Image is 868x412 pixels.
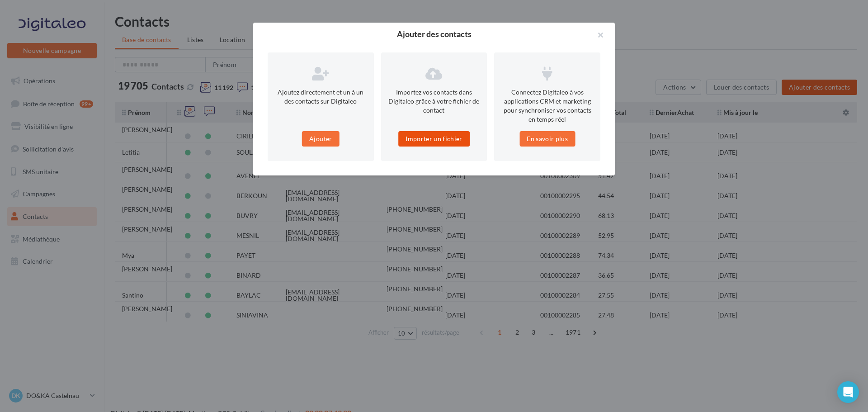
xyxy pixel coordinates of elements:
[398,131,470,147] button: Importer un fichier
[275,88,367,106] p: Ajoutez directement et un à un des contacts sur Digitaleo
[501,88,593,124] p: Connectez Digitaleo à vos applications CRM et marketing pour synchroniser vos contacts en temps réel
[268,30,600,38] h2: Ajouter des contacts
[519,131,575,147] button: En savoir plus
[388,88,480,115] p: Importez vos contacts dans Digitaleo grâce à votre fichier de contact
[302,131,339,147] button: Ajouter
[837,381,859,403] div: Open Intercom Messenger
